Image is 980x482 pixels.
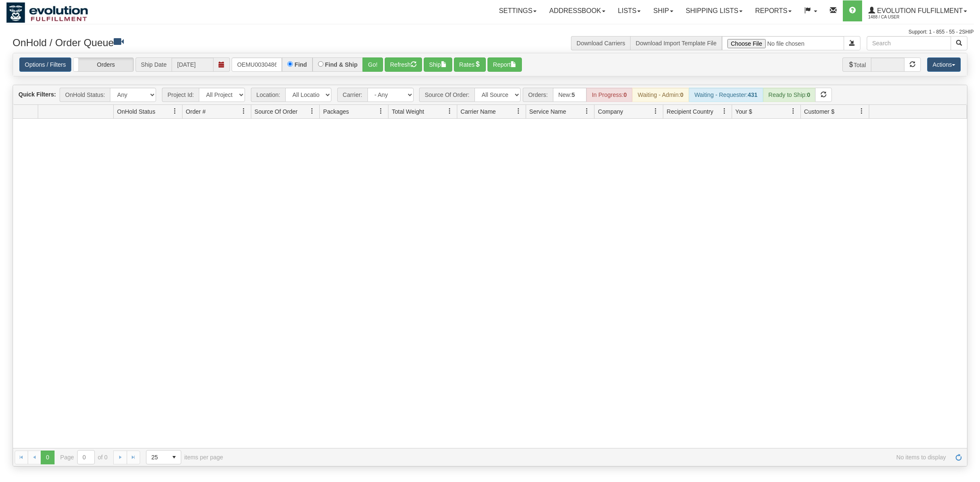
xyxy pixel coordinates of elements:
[667,107,713,116] span: Recipient Country
[362,57,383,72] button: Go!
[868,13,931,21] span: 1488 / CA User
[13,85,967,105] div: grid toolbar
[374,104,388,118] a: Packages filter column settings
[6,2,88,23] img: logo1488.jpg
[255,107,298,116] span: Source Of Order
[419,88,474,102] span: Source Of Order:
[689,88,763,102] div: Waiting - Requester:
[251,88,285,102] span: Location:
[598,107,623,116] span: Company
[146,450,223,464] span: items per page
[73,58,133,72] label: Orders
[232,57,282,72] input: Order #
[454,57,486,72] button: Rates
[146,450,181,464] span: Page sizes drop down
[623,91,627,98] strong: 0
[807,91,810,98] strong: 0
[136,57,172,72] span: Ship Date
[632,88,689,102] div: Waiting - Admin:
[523,88,553,102] span: Orders:
[18,90,56,99] label: Quick Filters:
[162,88,199,102] span: Project Id:
[612,0,647,21] a: Lists
[717,104,732,118] a: Recipient Country filter column settings
[951,36,967,50] button: Search
[237,104,251,118] a: Order # filter column settings
[511,104,526,118] a: Carrier Name filter column settings
[529,107,566,116] span: Service Name
[60,450,108,464] span: Page of 0
[337,88,367,102] span: Carrier:
[553,88,586,102] div: New:
[680,91,683,98] strong: 0
[804,107,834,116] span: Customer $
[41,451,54,464] span: Page 0
[493,0,543,21] a: Settings
[186,107,206,116] span: Order #
[543,0,612,21] a: Addressbook
[461,107,496,116] span: Carrier Name
[927,57,961,72] button: Actions
[786,104,800,118] a: Your $ filter column settings
[13,36,484,48] h3: OnHold / Order Queue
[680,0,749,21] a: Shipping lists
[167,451,181,464] span: select
[961,198,979,284] iframe: chat widget
[60,88,110,102] span: OnHold Status:
[487,57,522,72] button: Report
[649,104,663,118] a: Company filter column settings
[763,88,816,102] div: Ready to Ship:
[443,104,457,118] a: Total Weight filter column settings
[325,62,358,68] label: Find & Ship
[305,104,319,118] a: Source Of Order filter column settings
[952,451,965,464] a: Refresh
[647,0,679,21] a: Ship
[842,57,871,72] span: Total
[117,107,155,116] span: OnHold Status
[295,62,307,68] label: Find
[580,104,594,118] a: Service Name filter column settings
[424,57,452,72] button: Ship
[572,91,575,98] strong: 5
[867,36,951,50] input: Search
[748,91,757,98] strong: 431
[855,104,869,118] a: Customer $ filter column settings
[636,40,717,47] a: Download Import Template File
[586,88,632,102] div: In Progress:
[385,57,422,72] button: Refresh
[722,36,844,50] input: Import
[875,7,963,14] span: Evolution Fulfillment
[749,0,798,21] a: Reports
[19,57,71,72] a: Options / Filters
[735,107,752,116] span: Your $
[6,29,974,36] div: Support: 1 - 855 - 55 - 2SHIP
[235,454,946,461] span: No items to display
[151,453,162,461] span: 25
[168,104,182,118] a: OnHold Status filter column settings
[323,107,349,116] span: Packages
[576,40,625,47] a: Download Carriers
[392,107,424,116] span: Total Weight
[862,0,973,21] a: Evolution Fulfillment 1488 / CA User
